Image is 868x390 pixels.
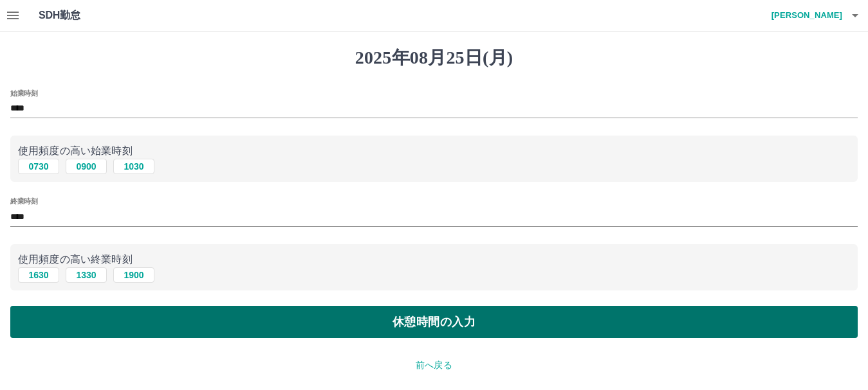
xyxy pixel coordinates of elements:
[18,159,59,174] button: 0730
[66,159,107,174] button: 0900
[113,267,154,283] button: 1900
[18,143,850,159] p: 使用頻度の高い始業時刻
[113,159,154,174] button: 1030
[18,252,850,267] p: 使用頻度の高い終業時刻
[10,306,858,338] button: 休憩時間の入力
[66,267,107,283] button: 1330
[18,267,59,283] button: 1630
[10,359,858,372] p: 前へ戻る
[10,88,37,98] label: 始業時刻
[10,47,858,69] h1: 2025年08月25日(月)
[10,197,37,206] label: 終業時刻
